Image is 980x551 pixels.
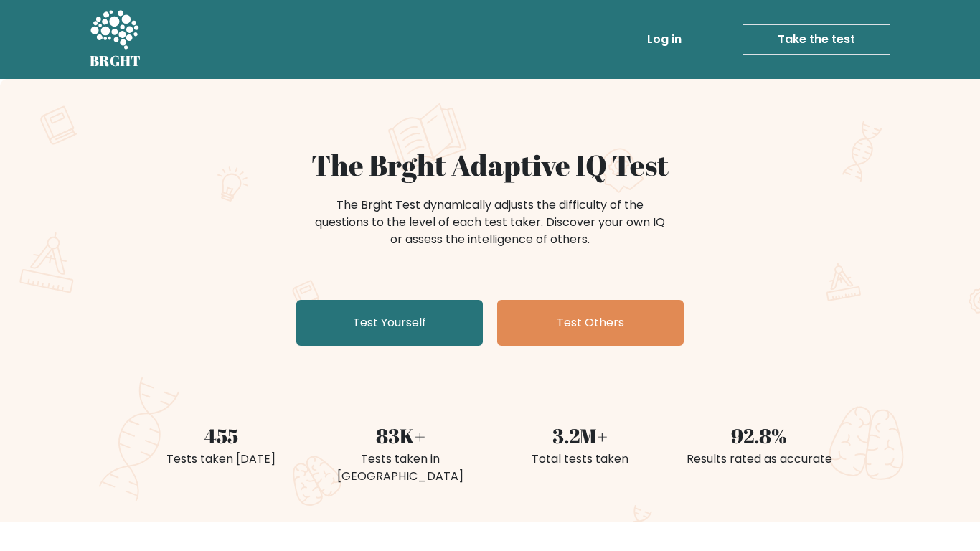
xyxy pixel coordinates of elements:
div: 83K+ [319,420,481,451]
a: Take the test [743,24,890,55]
div: 92.8% [678,420,840,451]
div: The Brght Test dynamically adjusts the difficulty of the questions to the level of each test take... [311,197,669,248]
a: BRGHT [90,6,141,73]
h1: The Brght Adaptive IQ Test [140,148,840,182]
div: Results rated as accurate [678,451,840,468]
div: 455 [140,420,302,451]
a: Test Others [497,300,684,346]
a: Log in [641,25,687,54]
div: Tests taken in [GEOGRAPHIC_DATA] [319,451,481,485]
div: 3.2M+ [499,420,661,451]
a: Test Yourself [296,300,483,346]
h5: BRGHT [90,52,141,70]
div: Tests taken [DATE] [140,451,302,468]
div: Total tests taken [499,451,661,468]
